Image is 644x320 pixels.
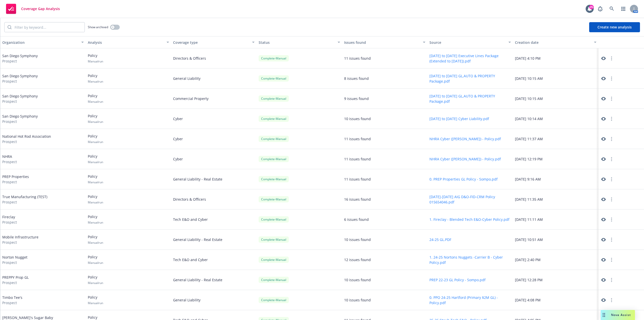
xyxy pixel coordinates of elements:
div: Mobile Infrastructure [2,234,38,245]
div: [DATE] 10:51 AM [513,230,598,250]
button: 0. PREP Properties GL Policy - Sompo.pdf [429,176,498,182]
span: Show archived [88,25,108,29]
div: Complete - Manual [259,136,289,142]
span: Prospect [2,139,51,144]
div: Norton Nugget [2,255,27,265]
span: Prospect [2,300,22,305]
button: PREP 22-23 GL Policy - Sompo.pdf [429,277,486,282]
span: Prospect [2,240,38,245]
div: National Hot Rod Association [2,134,51,144]
span: Prospect [2,179,29,185]
button: 24-25 GL.PDF [429,237,451,242]
span: Prospect [2,58,38,64]
div: 6 issues found [344,217,369,222]
div: San Diego Symphony [2,73,38,84]
div: 11 issues found [344,156,371,162]
div: 11 issues found [344,176,371,182]
input: Filter by keyword... [12,22,85,32]
button: Creation date [513,36,598,48]
div: Policy [88,93,103,104]
div: General Liability - Real Estate [171,169,257,189]
button: Create new analysis [589,22,640,32]
button: 1. 24-25 Nortons Nuggets -Carrier B - Cyber Policy.pdf [429,255,511,265]
div: General Liability - Real Estate [171,270,257,290]
div: Source [429,40,505,45]
span: Manual run [88,180,103,184]
button: [DATE] to [DATE] Cyber Liability.pdf [429,116,489,121]
a: Coverage Gap Analysis [4,2,62,16]
div: PREP Properties [2,174,29,185]
span: Prospect [2,199,47,205]
button: Analysis [86,36,171,48]
div: [DATE] 4:10 PM [513,48,598,68]
div: Fireclay [2,214,17,225]
div: Complete - Manual [259,176,289,182]
div: San Diego Symphony [2,53,38,64]
div: Policy [88,113,103,124]
div: [DATE] 4:08 PM [513,290,598,310]
div: San Diego Symphony [2,93,38,104]
button: Source [427,36,513,48]
div: Tech E&O and Cyber [171,209,257,230]
span: Prospect [2,260,27,265]
a: Switch app [618,4,628,14]
a: Report a Bug [595,4,605,14]
svg: Search [8,25,12,29]
div: 11 issues found [344,56,371,61]
div: Complete - Manual [259,116,289,122]
div: [DATE] 12:19 PM [513,149,598,169]
span: Coverage Gap Analysis [21,7,60,11]
div: Policy [88,274,103,285]
div: Coverage type [173,40,249,45]
div: Complete - Manual [259,297,289,303]
button: NHRA Cyber ([PERSON_NAME]) - Policy.pdf [429,136,501,141]
span: Manual run [88,160,103,164]
button: [DATE] to [DATE] GL,AUTO & PROPERTY Package.pdf [429,73,511,84]
span: Prospect [2,159,17,164]
span: Prospect [2,119,38,124]
div: 25 [589,5,594,9]
div: 10 issues found [344,116,371,121]
div: Timbo Tee's [2,295,22,305]
span: Prospect [2,99,38,104]
span: Prospect [2,79,38,84]
button: [DATE] to [DATE] GL,AUTO & PROPERTY Package.pdf [429,93,511,104]
div: [DATE] 11:35 AM [513,189,598,209]
div: [DATE] 10:15 AM [513,68,598,89]
div: Status [259,40,335,45]
div: NHRA [2,154,17,164]
div: Policy [88,194,103,204]
div: General Liability [171,68,257,89]
a: Search [607,4,617,14]
div: Creation date [515,40,591,45]
span: Nova Assist [611,313,631,317]
span: Prospect [2,220,17,225]
div: Complete - Manual [259,236,289,243]
span: Manual run [88,79,103,84]
div: [DATE] 11:11 AM [513,209,598,230]
div: San Diego Symphony [2,114,38,124]
div: Issues found [344,40,420,45]
div: General Liability - Real Estate [171,230,257,250]
button: [DATE]-[DATE] AIG D&O-FID-CRM Policy 015654046.pdf [429,194,511,205]
span: Manual run [88,120,103,124]
div: [DATE] 12:28 PM [513,270,598,290]
span: Manual run [88,261,103,265]
span: Manual run [88,240,103,245]
button: [DATE] to [DATE] Executive Lines Package (Extended to [DATE]).pdf [429,53,511,64]
button: Coverage type [171,36,257,48]
div: Tech E&O and Cyber [171,250,257,270]
span: Manual run [88,99,103,104]
div: Policy [88,295,103,305]
span: Manual run [88,220,103,225]
span: Prospect [2,280,29,285]
button: NHRA Cyber ([PERSON_NAME]) - Policy.pdf [429,156,501,162]
button: 0. PPO 24-25 Hartford (Primary $2M GL) - Policy.pdf [429,295,511,305]
div: Complete - Manual [259,257,289,263]
div: [DATE] 9:16 AM [513,169,598,189]
div: 10 issues found [344,237,371,242]
span: Manual run [88,301,103,305]
div: 10 issues found [344,297,371,303]
div: Cyber [171,149,257,169]
div: Policy [88,53,103,63]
